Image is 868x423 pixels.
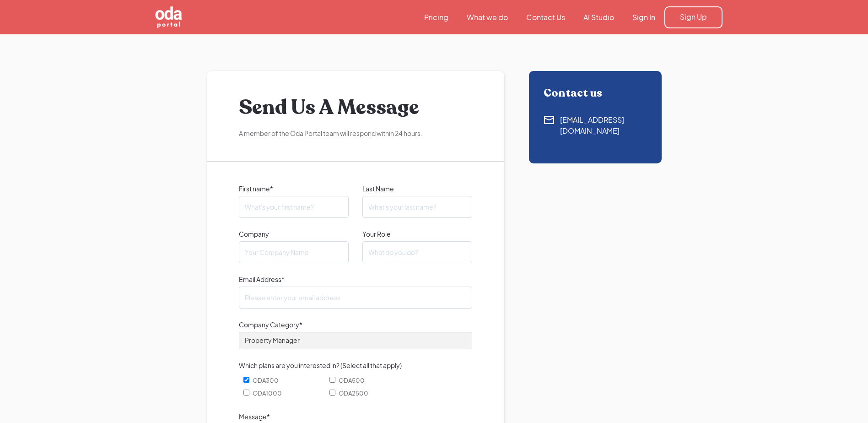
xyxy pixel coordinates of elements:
span: ODA2500 [339,388,368,398]
a: Contact using email[EMAIL_ADDRESS][DOMAIN_NAME] [544,114,647,136]
input: What do you do? [362,241,472,263]
a: What we do [458,12,517,22]
span: ODA500 [339,375,365,385]
label: Which plans are you interested in? (Select all that apply) [239,360,472,370]
label: First name* [239,184,349,194]
img: Contact using email [544,114,555,125]
div: A member of the Oda Portal team will respond within 24 hours. [239,129,472,138]
a: Sign Up [664,6,722,28]
input: What's your last name? [362,196,472,218]
input: Please enter your email address [239,287,472,309]
h1: Send Us A Message [239,94,472,121]
input: ODA300 [243,377,249,383]
a: Pricing [415,12,458,22]
input: ODA2500 [329,390,335,396]
label: Last Name [362,184,472,194]
label: Company [239,229,349,239]
label: Email Address* [239,274,472,284]
input: Your Company Name [239,241,349,263]
div: Sign Up [680,12,707,22]
input: ODA500 [329,377,335,383]
input: ODA1000 [243,390,249,396]
a: AI Studio [574,12,623,22]
label: Company Category* [239,320,472,330]
a: home [146,5,233,29]
a: Sign In [623,12,664,22]
div: Contact us [544,87,647,100]
span: ODA1000 [253,388,282,398]
div: [EMAIL_ADDRESS][DOMAIN_NAME] [560,114,647,136]
label: Your Role [362,229,472,239]
input: What's your first name? [239,196,349,218]
label: Message* [239,412,472,422]
span: ODA300 [253,375,279,385]
a: Contact Us [517,12,574,22]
